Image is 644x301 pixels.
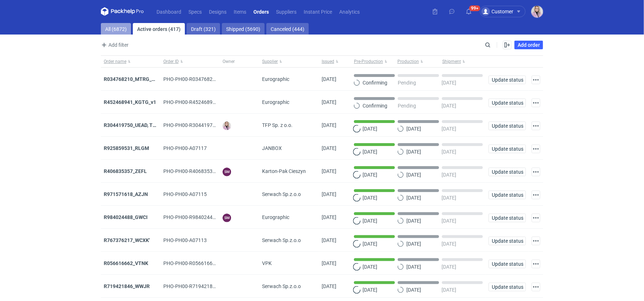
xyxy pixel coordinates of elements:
[406,218,421,224] p: [DATE]
[101,23,131,35] a: All (6872)
[259,206,319,229] div: Eurographic
[396,56,441,67] button: Production
[442,264,457,270] p: [DATE]
[262,59,278,64] span: Supplier
[223,59,235,64] span: Owner
[259,114,319,137] div: TFP Sp. z o.o.
[259,252,319,275] div: VPK
[163,76,265,82] span: PHO-PH00-R034768210_MTRG_WCIR_XWSN
[489,191,526,199] button: Update status
[363,195,377,201] p: [DATE]
[406,149,421,155] p: [DATE]
[133,23,185,35] a: Active orders (417)
[492,284,523,289] span: Update status
[262,283,301,290] span: Serwach Sp.z.o.o
[205,7,230,16] a: Designs
[262,168,306,175] span: Karton-Pak Cieszyn
[442,218,457,224] p: [DATE]
[322,168,336,174] span: 18/08/2025
[259,56,319,67] button: Supplier
[322,283,336,289] span: 13/08/2025
[104,99,156,105] a: R452468941_KGTG_v1
[441,56,486,67] button: Shipment
[406,287,421,293] p: [DATE]
[104,59,126,64] span: Order name
[163,191,207,197] span: PHO-PH00-A07115
[222,23,265,35] a: Shipped (5690)
[492,261,523,266] span: Update status
[532,260,540,268] button: Actions
[398,103,416,109] p: Pending
[480,6,531,17] button: Customer
[363,172,377,178] p: [DATE]
[160,56,220,67] button: Order ID
[259,137,319,160] div: JANBOX
[492,215,523,220] span: Update status
[322,76,336,82] span: 19/08/2025
[259,160,319,183] div: Karton-Pak Cieszyn
[492,100,523,105] span: Update status
[363,218,377,224] p: [DATE]
[492,192,523,197] span: Update status
[363,264,377,270] p: [DATE]
[100,41,129,49] span: Add filter
[104,260,148,266] strong: R056616662_VTNK
[492,77,523,82] span: Update status
[250,7,272,16] a: Orders
[531,6,543,18] img: Klaudia Wiśniewska
[104,76,180,82] strong: R034768210_MTRG_WCIR_XWSN
[262,191,301,198] span: Serwach Sp.z.o.o
[532,122,540,130] button: Actions
[398,80,416,86] p: Pending
[262,214,289,221] span: Eurographic
[442,103,457,109] p: [DATE]
[101,7,144,16] svg: Packhelp Pro
[104,191,148,197] a: R971571618_AZJN
[489,168,526,176] button: Update status
[322,59,334,64] span: Issued
[442,126,457,132] p: [DATE]
[532,237,540,245] button: Actions
[163,168,232,174] span: PHO-PH00-R406835357_ZEFL
[489,283,526,291] button: Update status
[532,168,540,176] button: Actions
[104,237,150,243] strong: R767376217_WCXK'
[489,99,526,107] button: Update status
[363,241,377,247] p: [DATE]
[406,241,421,247] p: [DATE]
[532,145,540,153] button: Actions
[442,172,457,178] p: [DATE]
[442,149,457,155] p: [DATE]
[230,7,250,16] a: Items
[185,7,205,16] a: Specs
[532,191,540,199] button: Actions
[363,126,377,132] p: [DATE]
[163,122,248,128] span: PHO-PH00-R304419750_UEAD,-TLWQ
[104,283,150,289] strong: R719421846_WWJR
[153,7,185,16] a: Dashboard
[489,214,526,222] button: Update status
[492,146,523,151] span: Update status
[272,7,300,16] a: Suppliers
[406,172,421,178] p: [DATE]
[259,229,319,252] div: Serwach Sp.z.o.o
[99,41,129,49] button: Add filter
[442,287,457,293] p: [DATE]
[532,76,540,84] button: Actions
[262,99,289,106] span: Eurographic
[489,145,526,153] button: Update status
[104,168,147,174] strong: R406835357_ZEFL
[262,76,289,83] span: Eurographic
[336,7,363,16] a: Analytics
[514,41,543,49] a: Add order
[104,122,163,128] a: R304419750_UEAD, TLWQ
[262,145,282,152] span: JANBOX
[223,214,231,222] figcaption: SM
[104,145,149,151] a: R925859531_RLGM
[163,260,233,266] span: PHO-PH00-R056616662_VTNK
[492,238,523,243] span: Update status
